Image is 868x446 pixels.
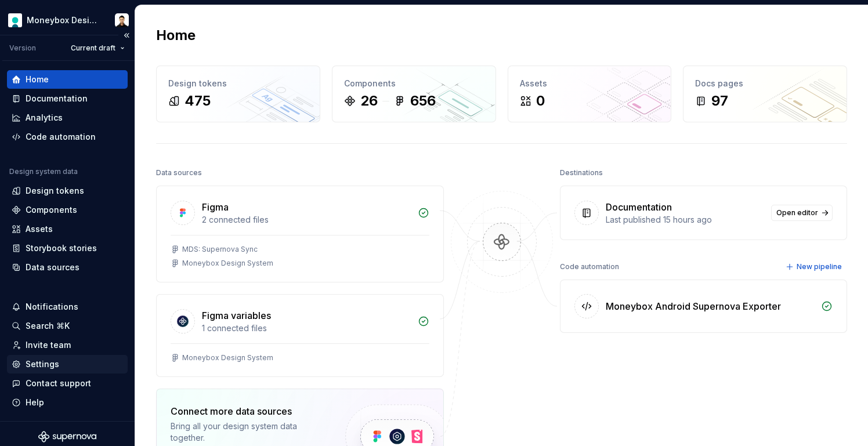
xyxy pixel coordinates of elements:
[171,404,325,418] div: Connect more data sources
[26,378,91,389] div: Contact support
[156,66,320,122] a: Design tokens475
[168,78,308,89] div: Design tokens
[26,320,70,332] div: Search ⌘K
[7,182,128,200] a: Design tokens
[344,78,484,89] div: Components
[26,358,59,370] div: Settings
[520,78,660,89] div: Assets
[7,317,128,335] button: Search ⌘K
[7,336,128,354] a: Invite team
[202,309,271,322] div: Figma variables
[202,322,411,334] div: 1 connected files
[7,298,128,316] button: Notifications
[695,78,835,89] div: Docs pages
[360,92,378,110] div: 26
[26,223,53,235] div: Assets
[182,259,273,268] div: Moneybox Design System
[66,40,130,56] button: Current draft
[202,214,411,226] div: 2 connected files
[7,70,128,89] a: Home
[26,185,84,197] div: Design tokens
[115,13,129,27] img: Derek
[7,355,128,374] a: Settings
[171,420,325,444] div: Bring all your design system data together.
[2,8,132,32] button: Moneybox Design SystemDerek
[182,245,258,254] div: MDS: Supernova Sync
[8,13,22,27] img: aaee4efe-5bc9-4d60-937c-58f5afe44131.png
[7,239,128,258] a: Storybook stories
[7,108,128,127] a: Analytics
[560,165,603,181] div: Destinations
[7,220,128,238] a: Assets
[156,294,444,377] a: Figma variables1 connected filesMoneybox Design System
[560,259,619,275] div: Code automation
[156,165,202,181] div: Data sources
[7,374,128,393] button: Contact support
[410,92,436,110] div: 656
[26,301,78,313] div: Notifications
[683,66,847,122] a: Docs pages97
[156,26,196,45] h2: Home
[26,242,97,254] div: Storybook stories
[7,258,128,277] a: Data sources
[26,262,79,273] div: Data sources
[7,89,128,108] a: Documentation
[71,43,115,53] span: Current draft
[26,74,49,85] div: Home
[332,66,496,122] a: Components26656
[26,131,96,143] div: Code automation
[26,112,63,124] div: Analytics
[118,27,135,43] button: Collapse sidebar
[771,205,833,221] a: Open editor
[776,208,818,217] span: Open editor
[9,167,78,176] div: Design system data
[9,43,36,53] div: Version
[156,186,444,282] a: Figma2 connected filesMDS: Supernova SyncMoneybox Design System
[7,393,128,412] button: Help
[782,259,847,275] button: New pipeline
[536,92,545,110] div: 0
[508,66,672,122] a: Assets0
[38,431,96,443] svg: Supernova Logo
[606,299,781,313] div: Moneybox Android Supernova Exporter
[26,339,71,351] div: Invite team
[7,128,128,146] a: Code automation
[606,200,672,214] div: Documentation
[26,397,44,408] div: Help
[797,262,842,271] span: New pipeline
[202,200,229,214] div: Figma
[26,93,88,104] div: Documentation
[711,92,728,110] div: 97
[185,92,211,110] div: 475
[27,14,101,26] div: Moneybox Design System
[182,353,273,362] div: Moneybox Design System
[26,204,77,216] div: Components
[606,214,765,226] div: Last published 15 hours ago
[7,201,128,219] a: Components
